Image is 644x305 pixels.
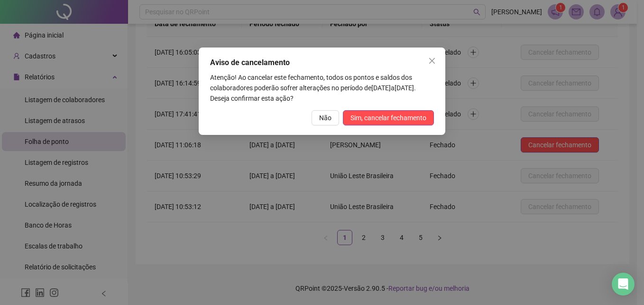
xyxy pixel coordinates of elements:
div: Open Intercom Messenger [612,273,635,295]
span: Sim, cancelar fechamento [350,113,426,123]
span: Não [319,113,331,123]
span: Atenção! Ao cancelar este fechamento, todos os pontos e saldos dos colaboradores poderão sofrer a... [210,74,412,92]
p: [DATE] a [DATE] [210,72,434,104]
span: Aviso de cancelamento [210,58,290,67]
button: Close [424,53,440,68]
span: close [428,57,436,65]
button: Sim, cancelar fechamento [343,110,434,125]
button: Não [312,110,339,125]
